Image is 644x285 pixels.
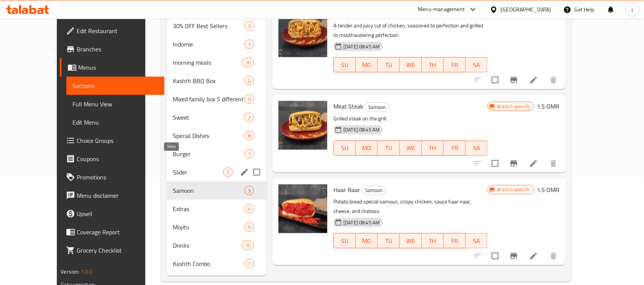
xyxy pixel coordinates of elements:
[245,223,254,232] div: items
[173,58,242,67] span: morning meals
[77,26,158,35] span: Edit Restaurant
[167,53,266,72] div: morning meals10
[242,241,254,250] div: items
[422,57,444,72] button: TH
[359,59,375,70] span: MO
[359,235,375,247] span: MO
[501,5,551,14] div: [GEOGRAPHIC_DATA]
[167,14,266,276] nav: Menu sections
[245,149,254,159] div: items
[167,145,266,163] div: Burger7
[60,205,164,223] a: Upsell
[381,59,397,70] span: TU
[60,22,164,40] a: Edit Restaurant
[444,57,466,72] button: FR
[469,235,485,247] span: SA
[173,204,245,213] span: Extras
[365,103,389,112] span: Samoon
[631,5,634,14] span: s
[66,77,164,95] a: Sections
[362,186,386,195] div: Samoon
[245,205,254,213] span: 4
[173,186,245,195] span: Samoon
[400,141,422,156] button: WE
[173,113,245,122] span: Sweet
[77,136,158,145] span: Choice Groups
[224,169,232,176] span: 3
[505,247,523,265] button: Branch-specific-item
[537,101,560,112] h6: 1.5 OMR
[173,223,245,232] span: Mojito
[173,131,245,140] span: Special Dishes
[425,235,441,247] span: TH
[444,233,466,248] button: FR
[167,200,266,218] div: Extras4
[242,58,254,67] div: items
[167,35,266,53] div: Indomie3
[403,59,419,70] span: WE
[242,59,254,66] span: 10
[66,113,164,131] a: Edit Menu
[245,131,254,140] div: items
[167,218,266,236] div: Mojito6
[77,154,158,163] span: Coupons
[403,235,419,247] span: WE
[356,57,378,72] button: MO
[279,8,327,57] img: Chicken Steak
[469,142,485,154] span: SA
[77,191,158,200] span: Menu disclaimer
[337,59,353,70] span: SU
[245,187,254,194] span: 3
[337,235,353,247] span: SU
[173,149,245,159] span: Burger
[60,168,164,186] a: Promotions
[340,219,383,226] span: [DATE] 08:45 AM
[245,40,254,49] div: items
[444,141,466,156] button: FR
[245,77,254,85] span: 0
[333,141,356,156] button: SU
[544,247,563,265] button: delete
[447,59,463,70] span: FR
[378,57,400,72] button: TU
[333,197,488,216] p: Potato bread special samoun, crispy chicken, sauce haar naar, cheese, and chetoss.
[245,22,254,30] span: 3
[167,17,266,35] div: 30% OFF Best Sellers3
[245,224,254,231] span: 6
[333,184,360,195] span: Haar Naar
[173,259,245,268] span: Kashth Combo
[337,142,353,154] span: SU
[279,184,327,233] img: Haar Naar
[381,142,397,154] span: TU
[245,260,254,267] span: 7
[245,151,254,158] span: 7
[333,57,356,72] button: SU
[66,95,164,113] a: Full Menu View
[378,233,400,248] button: TU
[60,131,164,150] a: Choice Groups
[77,45,158,54] span: Branches
[81,267,93,277] span: 1.0.0
[60,150,164,168] a: Coupons
[78,63,158,72] span: Menus
[173,241,242,250] span: Drinks
[544,154,563,173] button: delete
[425,59,441,70] span: TH
[60,40,164,58] a: Branches
[245,114,254,121] span: 2
[167,72,266,90] div: Kashth BBQ Box0
[173,21,245,30] span: 30% OFF Best Sellers
[173,94,245,104] span: Mixed family box 5 different items
[487,155,503,171] span: Select to update
[378,141,400,156] button: TU
[173,76,245,85] span: Kashth BBQ Box
[77,209,158,218] span: Upsell
[245,76,254,85] div: items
